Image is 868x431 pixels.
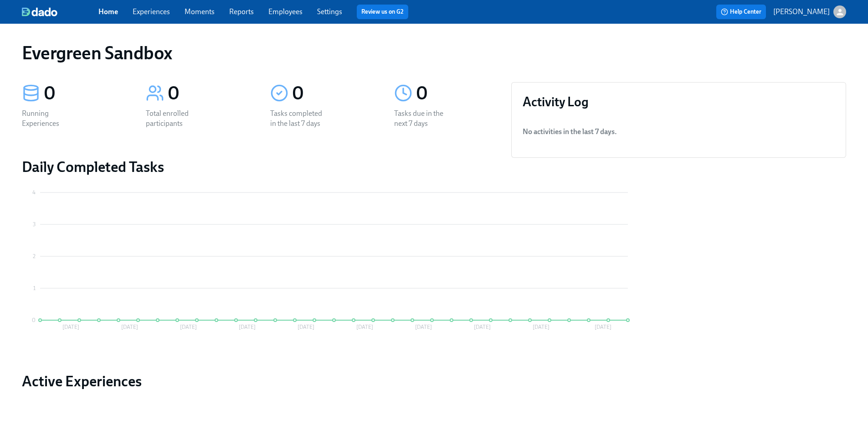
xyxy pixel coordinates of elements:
button: Review us on G2 [357,5,408,19]
tspan: [DATE] [474,324,491,330]
tspan: 4 [32,189,36,196]
button: [PERSON_NAME] [773,5,846,18]
tspan: 2 [33,253,36,260]
a: dado [22,7,98,16]
div: 0 [44,82,124,105]
div: Total enrolled participants [146,109,204,129]
tspan: [DATE] [533,324,550,330]
a: Review us on G2 [361,7,404,16]
span: Help Center [721,7,761,16]
div: 0 [292,82,372,105]
a: Settings [317,7,342,16]
h2: Daily Completed Tasks [22,158,497,176]
tspan: [DATE] [415,324,432,330]
a: Employees [268,7,303,16]
a: Moments [185,7,215,16]
tspan: [DATE] [239,324,256,330]
div: 0 [416,82,496,105]
h1: Evergreen Sandbox [22,42,172,64]
div: Tasks completed in the last 7 days [270,109,329,129]
tspan: 1 [33,285,36,291]
h3: Activity Log [523,93,835,110]
a: Home [98,7,118,16]
a: Experiences [133,7,170,16]
tspan: 0 [32,317,36,323]
li: No activities in the last 7 days . [523,121,835,143]
tspan: [DATE] [180,324,197,330]
a: Active Experiences [22,372,497,390]
tspan: [DATE] [356,324,373,330]
p: [PERSON_NAME] [773,7,830,17]
button: Help Center [716,5,766,19]
tspan: [DATE] [298,324,314,330]
tspan: [DATE] [595,324,611,330]
img: dado [22,7,57,16]
tspan: [DATE] [121,324,138,330]
div: Running Experiences [22,109,80,129]
a: Reports [229,7,254,16]
div: 0 [168,82,248,105]
tspan: 3 [33,221,36,228]
tspan: [DATE] [62,324,79,330]
div: Tasks due in the next 7 days [394,109,452,129]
